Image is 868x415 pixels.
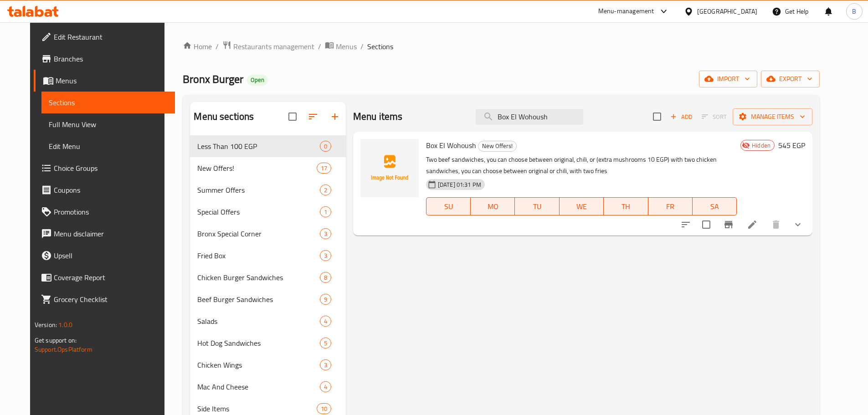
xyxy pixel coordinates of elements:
span: Edit Restaurant [54,31,168,42]
input: search [476,109,583,125]
span: Add [669,112,693,122]
span: Edit Menu [49,141,168,152]
span: Mac And Cheese [197,381,319,392]
a: Edit Restaurant [34,26,175,48]
button: sort-choices [675,214,697,236]
div: items [320,316,331,327]
div: items [320,338,331,348]
button: FR [648,197,693,215]
span: 17 [317,164,331,173]
span: Less Than 100 EGP [197,141,319,152]
p: Two beef sandwiches, you can choose between original, chili, or (extra mushrooms 10 EGP) with two... [426,154,737,177]
button: delete [765,214,787,236]
div: Fried Box3 [190,245,345,266]
a: Upsell [34,245,175,266]
div: items [320,184,331,195]
div: Special Offers [197,206,319,217]
a: Grocery Checklist [34,288,175,310]
button: import [699,71,757,87]
div: items [320,359,331,370]
span: Summer Offers [197,184,319,195]
a: Menus [34,70,175,92]
span: Select to update [697,215,716,234]
span: 4 [320,317,331,326]
span: MO [474,200,511,213]
div: New Offers!17 [190,157,345,179]
div: Chicken Burger Sandwiches8 [190,266,345,288]
span: Full Menu View [49,119,168,130]
div: Summer Offers2 [190,179,345,201]
div: Hot Dog Sandwiches [197,338,319,348]
li: / [216,41,219,52]
div: Salads4 [190,310,345,332]
div: Mac And Cheese4 [190,376,345,398]
span: export [768,73,812,85]
span: Beef Burger Sandwiches [197,294,319,305]
a: Full Menu View [41,113,175,135]
span: Upsell [54,250,168,261]
h2: Menu items [353,110,403,123]
span: Manage items [740,111,805,123]
div: items [317,163,331,174]
span: import [706,73,750,85]
span: WE [563,200,600,213]
svg: Show Choices [792,219,803,230]
span: 2 [320,186,331,195]
span: 3 [320,361,331,369]
a: Edit Menu [41,135,175,157]
span: TU [519,200,555,213]
span: 3 [320,230,331,238]
div: Bronx Special Corner3 [190,223,345,245]
span: Menu disclaimer [54,228,168,239]
span: Bronx Special Corner [197,228,319,239]
span: 10 [317,405,331,413]
div: items [320,228,331,239]
button: Add section [324,106,346,128]
button: Add [667,110,696,124]
a: Edit menu item [747,219,758,230]
button: Manage items [733,108,812,125]
div: items [317,403,331,414]
span: Coupons [54,184,168,195]
span: Bronx Burger [183,69,243,89]
button: SU [426,197,471,215]
span: Restaurants management [233,41,314,52]
div: Menu-management [598,6,654,17]
span: Hidden [748,141,774,150]
button: WE [560,197,604,215]
span: Menus [56,75,168,86]
a: Restaurants management [222,41,314,52]
span: Sort sections [302,106,324,128]
div: Chicken Wings3 [190,354,345,376]
img: Box El Wohoush [360,139,419,197]
a: Coupons [34,179,175,201]
h2: Menu sections [194,110,254,123]
div: Special Offers1 [190,201,345,223]
span: Chicken Burger Sandwiches [197,272,319,283]
div: Hot Dog Sandwiches5 [190,332,345,354]
span: [DATE] 01:31 PM [434,180,485,189]
span: B [852,6,856,16]
div: Less Than 100 EGP0 [190,135,345,157]
span: Side Items [197,403,316,414]
span: New Offers! [197,163,316,174]
span: 1.0.0 [58,319,72,331]
nav: breadcrumb [183,41,820,52]
div: items [320,272,331,283]
a: Branches [34,48,175,70]
div: Fried Box [197,250,319,261]
span: Chicken Wings [197,359,319,370]
span: Box El Wohoush [426,138,476,152]
span: Version: [35,319,57,331]
span: New Offers! [478,141,516,151]
div: items [320,250,331,261]
span: Promotions [54,206,168,217]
